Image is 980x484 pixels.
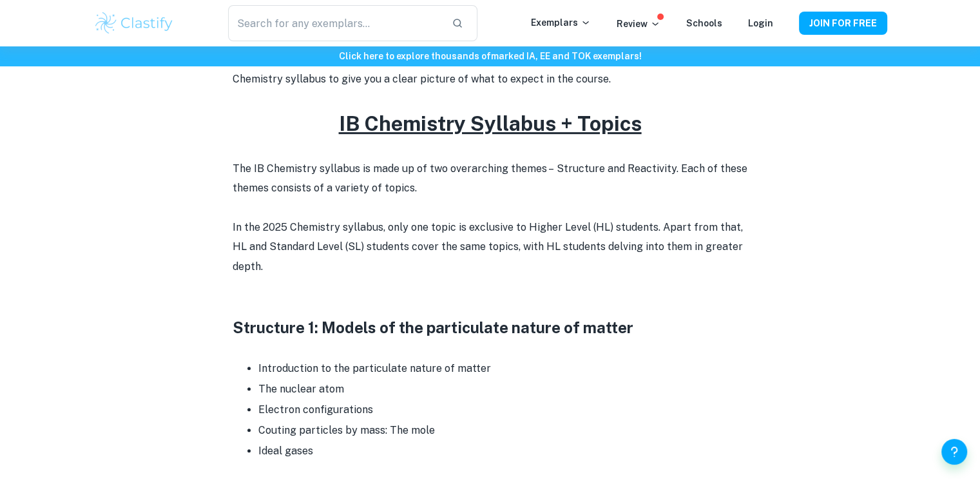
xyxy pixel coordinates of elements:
[258,420,748,441] li: Couting particles by mass: The mole
[339,111,642,135] u: IB Chemistry Syllabus + Topics
[228,5,441,41] input: Search for any exemplars...
[799,12,887,35] button: JOIN FOR FREE
[3,49,977,63] h6: Click here to explore thousands of marked IA, EE and TOK exemplars !
[233,218,748,276] p: In the 2025 Chemistry syllabus, only one topic is exclusive to Higher Level (HL) students. Apart ...
[531,15,591,30] p: Exemplars
[258,400,748,420] li: Electron configurations
[258,379,748,400] li: The nuclear atom
[233,316,748,339] h3: Structure 1: Models of the particulate nature of matter
[748,18,773,28] a: Login
[617,17,660,31] p: Review
[233,159,748,198] p: The IB Chemistry syllabus is made up of two overarching themes – Structure and Reactivity. Each o...
[258,358,748,379] li: Introduction to the particulate nature of matter
[258,441,748,461] li: Ideal gases
[93,10,175,36] img: Clastify logo
[686,18,722,28] a: Schools
[941,439,967,465] button: Help and Feedback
